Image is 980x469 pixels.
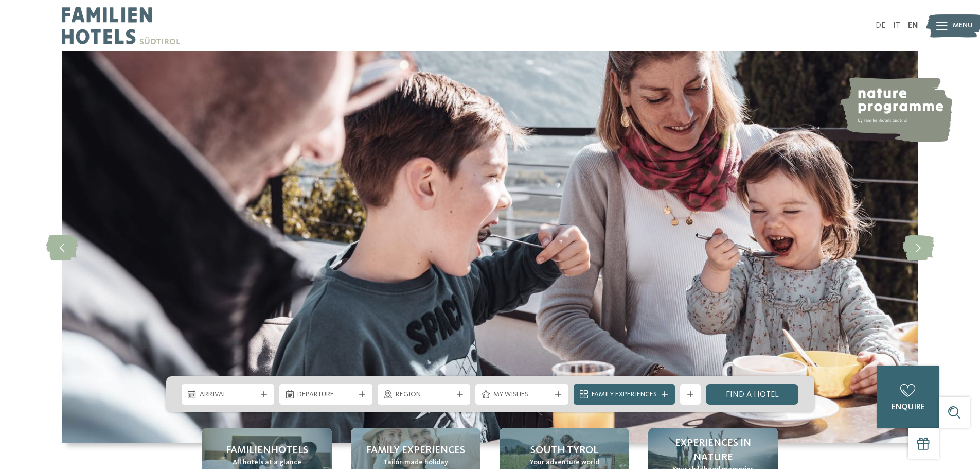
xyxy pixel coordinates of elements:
span: Tailor-made holiday [383,458,448,468]
a: DE [876,22,885,30]
span: Family Experiences [592,390,657,400]
a: enquire [877,366,939,428]
img: Familienhotels Südtirol: The happy family places! [62,51,918,443]
span: Family Experiences [366,443,465,458]
span: Familienhotels [226,443,308,458]
span: South Tyrol [530,443,598,458]
span: enquire [892,403,925,411]
span: My wishes [493,390,550,400]
span: Departure [297,390,354,400]
span: Arrival [200,390,257,400]
a: IT [893,22,900,30]
span: Experiences in nature [658,436,768,465]
span: Your adventure world [530,458,599,468]
img: nature programme by Familienhotels Südtirol [839,77,952,142]
span: Region [396,390,453,400]
a: Find a hotel [706,384,799,405]
a: EN [908,22,918,30]
span: All hotels at a glance [233,458,301,468]
span: Menu [953,21,973,31]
